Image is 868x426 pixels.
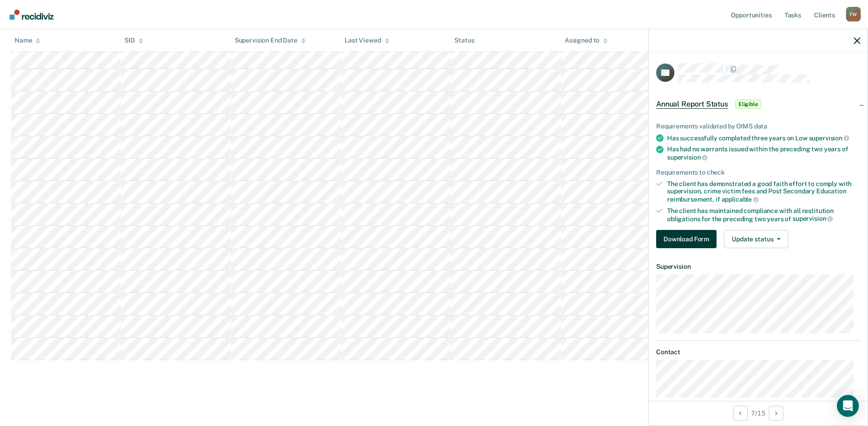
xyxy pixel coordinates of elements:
a: Navigate to form link [656,230,720,248]
div: Last Viewed [345,37,389,44]
div: The client has maintained compliance with all restitution obligations for the preceding two years of [667,207,860,223]
div: Has successfully completed three years on Low [667,134,860,142]
button: Previous Opportunity [733,406,748,421]
button: Update status [724,230,788,248]
div: Annual Report StatusEligible [649,90,868,119]
span: supervision [793,215,833,222]
div: SID [124,37,143,44]
div: 7 / 15 [649,401,868,425]
div: Requirements to check [656,169,860,176]
div: Name [15,37,40,44]
span: applicable [722,196,759,203]
span: Eligible [735,100,761,109]
div: Status [454,37,474,44]
button: Profile dropdown button [846,7,861,21]
dt: Contact [656,348,860,356]
span: supervision [809,134,849,142]
div: The client has demonstrated a good faith effort to comply with supervision, crime victim fees and... [667,180,860,203]
div: Open Intercom Messenger [837,395,859,417]
span: Annual Report Status [656,100,728,109]
span: supervision [667,154,707,161]
div: Requirements validated by OIMS data [656,122,860,130]
img: Recidiviz [10,10,54,20]
dt: Supervision [656,263,860,271]
button: Next Opportunity [769,406,783,421]
div: F W [846,7,861,21]
div: Has had no warrants issued within the preceding two years of [667,145,860,161]
div: Supervision End Date [235,37,306,44]
button: Download Form [656,230,717,248]
div: Assigned to [565,37,608,44]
